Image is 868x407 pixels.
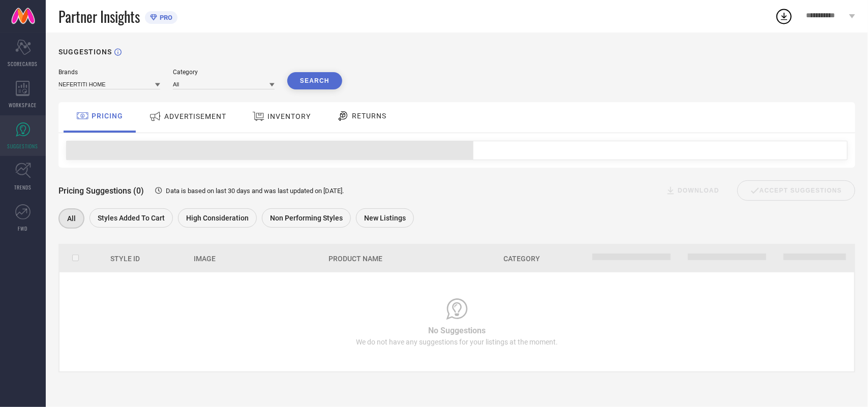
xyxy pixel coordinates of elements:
[58,48,112,56] h1: SUGGESTIONS
[98,214,165,222] span: Styles Added To Cart
[92,112,123,120] span: PRICING
[8,60,38,68] span: SCORECARDS
[8,142,39,150] span: SUGGESTIONS
[18,225,28,232] span: FWD
[356,338,558,346] span: We do not have any suggestions for your listings at the moment.
[186,214,249,222] span: High Consideration
[110,255,140,263] span: Style Id
[9,101,37,109] span: WORKSPACE
[352,112,386,120] span: RETURNS
[58,6,140,27] span: Partner Insights
[270,214,343,222] span: Non Performing Styles
[67,214,76,223] span: All
[428,326,486,335] span: No Suggestions
[164,112,226,120] span: ADVERTISEMENT
[287,72,342,89] button: Search
[58,186,144,196] span: Pricing Suggestions (0)
[166,187,344,195] span: Data is based on last 30 days and was last updated on [DATE] .
[194,255,216,263] span: Image
[503,255,540,263] span: Category
[14,183,32,191] span: TRENDS
[364,214,406,222] span: New Listings
[267,112,311,120] span: INVENTORY
[328,255,382,263] span: Product Name
[775,7,793,25] div: Open download list
[173,69,275,76] div: Category
[737,180,855,201] div: Accept Suggestions
[157,14,172,21] span: PRO
[58,69,160,76] div: Brands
